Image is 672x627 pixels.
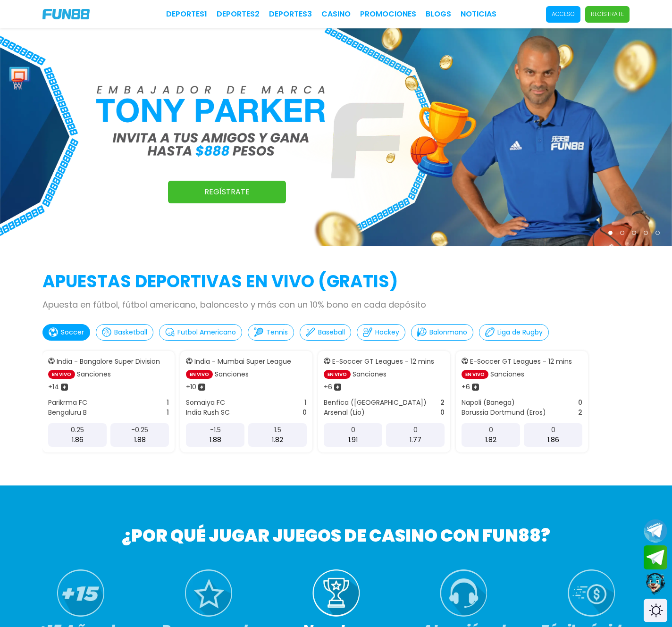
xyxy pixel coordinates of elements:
[215,369,249,379] p: Sanciones
[348,435,358,445] p: 1.91
[440,569,487,617] img: Atención al cliente
[48,398,87,408] p: Parikrma FC
[272,435,283,445] p: 1.82
[48,408,87,418] p: Bengaluru B
[324,408,365,418] p: Arsenal (Lio)
[462,370,488,379] p: EN VIVO
[462,398,515,408] p: Napoli (Banega)
[302,408,307,418] p: 0
[134,435,146,445] p: 1.88
[440,398,445,408] p: 2
[266,327,288,337] p: Tennis
[166,8,207,20] a: Deportes1
[357,324,405,341] button: Hockey
[304,398,307,408] p: 1
[185,569,232,617] img: Programa de Lealtad
[568,569,615,617] img: Fácil, rápido y seguro
[470,357,572,367] p: E-Soccer GT Leagues - 12 mins
[462,382,470,392] p: + 6
[168,181,286,203] a: Regístrate
[48,382,59,392] p: + 14
[186,398,225,408] p: Somaiya FC
[42,9,90,19] img: Company Logo
[578,408,582,418] p: 2
[324,398,427,408] p: Benfica ([GEOGRAPHIC_DATA])
[159,324,242,341] button: Futbol Americano
[644,518,667,543] button: Join telegram channel
[114,327,147,337] p: Basketball
[461,8,496,20] a: NOTICIAS
[57,357,160,367] p: India - Bangalore Super Division
[318,327,345,337] p: Baseball
[360,8,416,20] a: Promociones
[96,324,153,341] button: Basketball
[485,435,496,445] p: 1.82
[644,572,667,596] button: Contact customer service
[321,8,351,20] a: CASINO
[552,10,575,18] p: Acceso
[426,8,451,20] a: BLOGS
[48,370,75,379] p: EN VIVO
[324,370,351,379] p: EN VIVO
[177,327,236,337] p: Futbol Americano
[248,324,294,341] button: Tennis
[194,357,291,367] p: India - Mumbai Super League
[186,408,230,418] p: India Rush SC
[61,327,84,337] p: Soccer
[167,398,169,408] p: 1
[186,382,196,392] p: + 10
[300,324,351,341] button: Baseball
[462,408,546,418] p: Borussia Dortmund (Eros)
[479,324,549,341] button: Liga de Rugby
[42,324,90,341] button: Soccer
[411,324,473,341] button: Balonmano
[42,269,630,294] h2: APUESTAS DEPORTIVAS EN VIVO (gratis)
[351,425,355,435] p: 0
[131,425,148,435] p: -0.25
[186,370,213,379] p: EN VIVO
[440,408,445,418] p: 0
[551,425,555,435] p: 0
[167,408,169,418] p: 1
[269,8,312,20] a: Deportes3
[77,369,111,379] p: Sanciones
[489,425,493,435] p: 0
[591,10,624,18] p: Regístrate
[210,425,221,435] p: -1.5
[375,327,399,337] p: Hockey
[312,569,360,617] img: Nuestros Ganadores
[71,425,84,435] p: 0.25
[353,369,386,379] p: Sanciones
[644,545,667,570] button: Join telegram
[57,569,104,617] img: +15 Años de Experiencia
[547,435,559,445] p: 1.86
[210,435,221,445] p: 1.88
[413,425,418,435] p: 0
[644,599,667,622] div: Switch theme
[429,327,467,337] p: Balonmano
[497,327,543,337] p: Liga de Rugby
[217,8,260,20] a: Deportes2
[410,435,421,445] p: 1.77
[578,398,582,408] p: 0
[72,435,84,445] p: 1.86
[42,298,630,311] p: Apuesta en fútbol, fútbol americano, baloncesto y más con un 10% bono en cada depósito
[332,357,434,367] p: E-Soccer GT Leagues - 12 mins
[490,369,524,379] p: Sanciones
[274,425,281,435] p: 1.5
[324,382,332,392] p: + 6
